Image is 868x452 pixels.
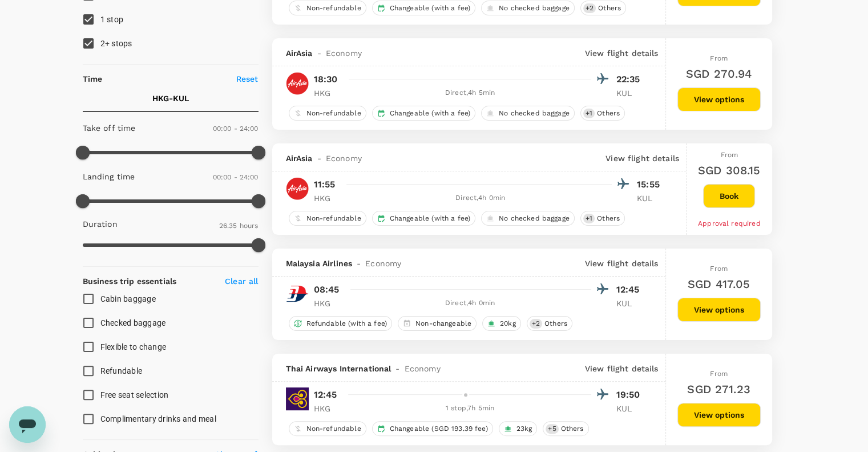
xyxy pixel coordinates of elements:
span: - [313,47,326,59]
span: Others [540,319,572,329]
span: AirAsia [286,153,313,164]
p: HKG [314,298,342,309]
h6: SGD 308.15 [698,161,761,179]
div: Changeable (SGD 193.39 fee) [372,421,493,436]
span: Non-refundable [302,3,366,13]
img: MH [286,282,309,305]
p: HKG - KUL [152,93,189,104]
div: Changeable (with a fee) [372,106,475,121]
span: From [710,54,728,62]
p: View flight details [585,47,659,59]
p: 19:50 [616,388,645,402]
span: Changeable (SGD 193.39 fee) [385,424,492,434]
div: Refundable (with a fee) [289,316,392,331]
div: Non-refundable [289,211,366,226]
h6: SGD 270.94 [686,65,752,83]
img: AK [286,72,309,95]
span: Non-changeable [411,319,476,329]
p: View flight details [585,258,659,269]
span: Economy [326,47,362,59]
span: + 5 [546,424,558,434]
p: Landing time [83,171,135,182]
div: Direct , 4h 0min [349,193,612,204]
strong: Business trip essentials [83,277,177,286]
p: Time [83,73,103,85]
span: Non-refundable [302,109,366,118]
span: Complimentary drinks and meal [100,414,216,423]
span: Others [594,3,625,13]
iframe: Button to launch messaging window [9,406,46,443]
div: No checked baggage [481,211,575,226]
span: Refundable (with a fee) [302,319,391,329]
span: 23kg [512,424,537,434]
div: Direct , 4h 0min [349,298,591,309]
p: Reset [236,73,259,85]
p: 15:55 [637,178,665,191]
span: 26.35 hours [219,222,259,230]
div: 20kg [482,316,521,331]
h6: SGD 417.05 [688,275,750,293]
span: Others [556,424,588,434]
button: View options [677,403,761,427]
span: 1 stop [100,15,124,24]
p: Take off time [83,122,136,134]
span: Changeable (with a fee) [385,3,475,13]
span: Malaysia Airlines [286,258,353,269]
p: KUL [637,193,665,204]
div: +2Others [580,1,626,15]
img: AK [286,177,309,200]
p: Duration [83,218,118,230]
span: Checked baggage [100,318,166,327]
p: View flight details [605,153,679,164]
span: Flexible to change [100,342,167,351]
span: Changeable (with a fee) [385,214,475,223]
div: +2Others [527,316,572,331]
span: + 1 [583,214,595,223]
div: 23kg [499,421,538,436]
span: AirAsia [286,47,313,59]
p: HKG [314,193,342,204]
span: From [710,265,728,273]
span: Non-refundable [302,424,366,434]
span: + 1 [583,109,595,118]
div: Non-refundable [289,106,366,121]
span: 00:00 - 24:00 [213,173,259,181]
span: Free seat selection [100,390,169,399]
span: 00:00 - 24:00 [213,125,259,133]
div: +5Others [543,421,588,436]
p: KUL [616,403,645,414]
p: KUL [616,87,645,99]
span: - [313,153,326,164]
div: Changeable (with a fee) [372,1,475,15]
button: View options [677,298,761,322]
p: Clear all [225,275,258,287]
div: 1 stop , 7h 5min [349,403,591,414]
span: From [720,151,738,159]
span: Others [592,214,624,223]
button: Book [703,184,755,208]
button: View options [677,87,761,111]
span: No checked baggage [494,109,574,118]
span: Economy [326,153,362,164]
span: From [710,370,728,378]
span: Others [592,109,624,118]
p: HKG [314,403,342,414]
span: Economy [365,258,401,269]
span: + 2 [530,319,542,329]
span: - [352,258,365,269]
p: 12:45 [616,283,645,297]
span: Economy [405,363,441,374]
div: Direct , 4h 5min [349,87,591,99]
p: 11:55 [314,178,336,191]
div: No checked baggage [481,106,575,121]
span: Thai Airways International [286,363,391,374]
span: Non-refundable [302,214,366,223]
span: Changeable (with a fee) [385,109,475,118]
p: KUL [616,298,645,309]
p: HKG [314,87,342,99]
h6: SGD 271.23 [687,380,750,398]
img: TG [286,387,309,410]
div: Non-refundable [289,421,366,436]
span: No checked baggage [494,214,574,223]
div: Non-refundable [289,1,366,15]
